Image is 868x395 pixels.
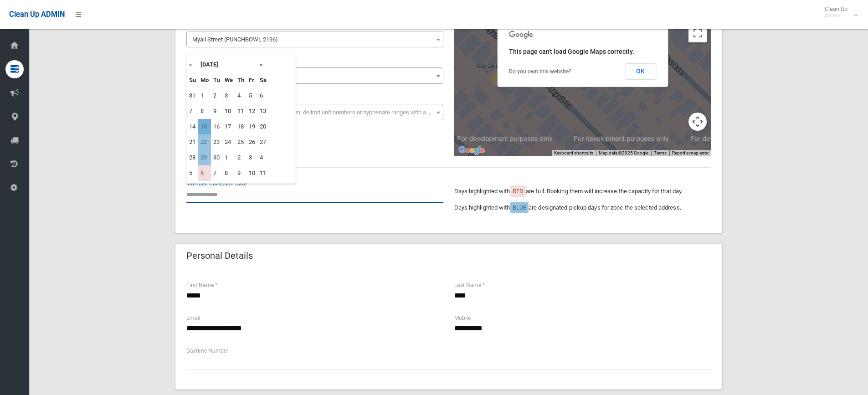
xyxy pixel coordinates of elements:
span: Clean Up [820,5,857,19]
td: 27 [257,134,269,150]
th: Fr [247,72,257,88]
th: « [187,57,198,72]
td: 24 [222,134,235,150]
td: 22 [198,134,211,150]
td: 4 [257,150,269,165]
td: 26 [247,134,257,150]
button: Toggle fullscreen view [688,24,707,42]
td: 1 [222,150,235,165]
td: 9 [235,165,247,181]
button: Map camera controls [688,113,707,131]
th: Sa [257,72,269,88]
td: 21 [187,134,198,150]
span: Myall Street (PUNCHBOWL 2196) [189,33,441,46]
td: 30 [211,150,222,165]
th: Su [187,72,198,88]
a: Open this area in Google Maps (opens a new window) [457,144,487,156]
td: 28 [187,150,198,165]
td: 18 [235,119,247,134]
td: 29 [198,150,211,165]
span: 29 [189,70,441,82]
th: Tu [211,72,222,88]
td: 25 [235,134,247,150]
td: 7 [211,165,222,181]
td: 19 [247,119,257,134]
a: Report a map error [672,150,709,155]
a: Do you own this website? [509,68,571,75]
th: We [222,72,235,88]
td: 31 [187,88,198,103]
span: RED [513,188,524,195]
th: » [257,57,269,72]
td: 4 [235,88,247,103]
button: OK [625,63,656,80]
th: [DATE] [198,57,257,72]
span: This page can't load Google Maps correctly. [509,48,634,55]
span: Clean Up ADMIN [9,10,65,19]
button: Keyboard shortcuts [554,150,593,156]
td: 17 [222,119,235,134]
span: 29 [186,67,443,84]
td: 3 [222,88,235,103]
th: Mo [198,72,211,88]
td: 14 [187,119,198,134]
td: 10 [247,165,257,181]
td: 1 [198,88,211,103]
img: Google [457,144,487,156]
td: 16 [211,119,222,134]
span: Select the unit number from the dropdown, delimit unit numbers or hyphenate ranges with a comma [192,109,447,116]
td: 8 [198,103,211,119]
p: Days highlighted with are full. Booking them will increase the capacity for that day. [454,186,711,197]
td: 3 [247,150,257,165]
td: 10 [222,103,235,119]
span: Map data ©2025 Google [599,150,648,155]
td: 13 [257,103,269,119]
span: BLUE [513,204,526,211]
header: Personal Details [175,247,264,265]
small: Admin [825,12,847,19]
td: 6 [198,165,211,181]
td: 23 [211,134,222,150]
td: 7 [187,103,198,119]
th: Th [235,72,247,88]
td: 12 [247,103,257,119]
td: 6 [257,88,269,103]
td: 11 [235,103,247,119]
td: 5 [187,165,198,181]
td: 8 [222,165,235,181]
td: 15 [198,119,211,134]
span: Myall Street (PUNCHBOWL 2196) [186,31,443,47]
td: 9 [211,103,222,119]
td: 2 [235,150,247,165]
p: Days highlighted with are designated pickup days for zone the selected address. [454,202,711,213]
td: 5 [247,88,257,103]
a: Terms (opens in new tab) [654,150,667,155]
td: 20 [257,119,269,134]
td: 2 [211,88,222,103]
td: 11 [257,165,269,181]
